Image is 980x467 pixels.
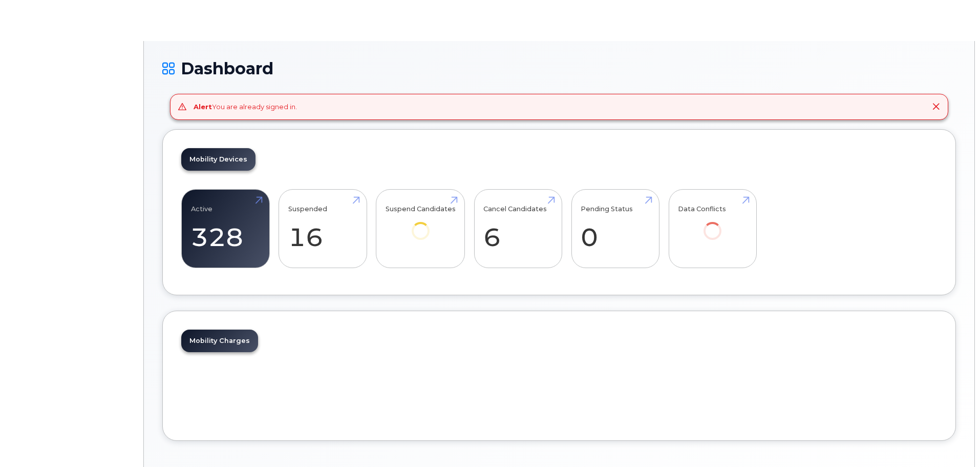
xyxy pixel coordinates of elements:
a: Data Conflicts [678,195,747,254]
strong: Alert [194,103,212,111]
a: Mobility Charges [181,330,258,352]
a: Suspended 16 [288,195,357,262]
a: Mobility Devices [181,148,255,171]
a: Suspend Candidates [386,195,456,254]
h1: Dashboard [162,59,956,77]
a: Active 328 [191,195,260,262]
div: You are already signed in. [194,102,297,112]
a: Cancel Candidates 6 [483,195,552,262]
a: Pending Status 0 [581,195,650,262]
